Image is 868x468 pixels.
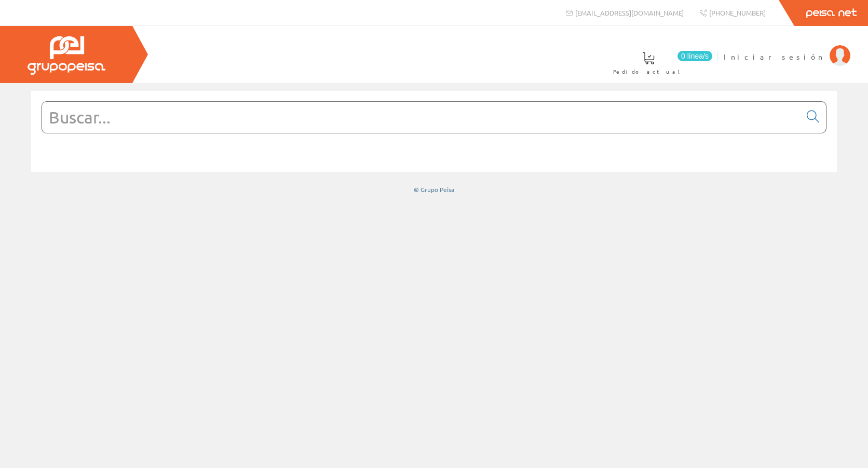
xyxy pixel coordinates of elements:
span: 0 línea/s [677,51,712,61]
span: [PHONE_NUMBER] [709,8,766,17]
span: [EMAIL_ADDRESS][DOMAIN_NAME] [575,8,684,17]
img: Grupo Peisa [28,36,105,75]
div: © Grupo Peisa [31,185,837,194]
span: Iniciar sesión [724,51,824,62]
a: Iniciar sesión [724,43,850,53]
span: Pedido actual [613,66,684,77]
input: Buscar... [42,102,801,133]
